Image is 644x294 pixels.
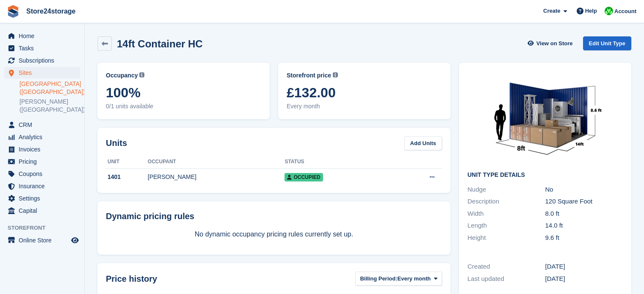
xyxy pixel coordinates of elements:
div: Dynamic pricing rules [106,210,442,223]
span: Home [19,30,69,42]
span: 0/1 units available [106,102,261,111]
a: menu [4,42,80,54]
span: Storefront price [287,71,331,80]
div: [DATE] [545,274,623,284]
div: Created [467,262,545,272]
div: [DATE] [545,262,623,272]
img: icon-info-grey-7440780725fd019a000dd9b08b2336e03edf1995a4989e88bcd33f0948082b44.svg [139,72,144,77]
a: [GEOGRAPHIC_DATA] ([GEOGRAPHIC_DATA]) [19,80,80,96]
img: stora-icon-8386f47178a22dfd0bd8f6a31ec36ba5ce8667c1dd55bd0f319d3a0aa187defe.svg [7,5,19,18]
div: 14.0 ft [545,221,623,231]
div: 120 Square Foot [545,197,623,206]
div: Length [467,221,545,231]
span: Capital [19,205,69,217]
a: Preview store [70,235,80,245]
div: Width [467,209,545,219]
span: Account [614,7,636,16]
a: Edit Unit Type [583,36,631,50]
a: menu [4,143,80,155]
a: menu [4,30,80,42]
span: Occupied [285,173,323,181]
span: £132.00 [287,85,442,100]
h2: Unit Type details [467,172,623,179]
span: Help [585,7,597,15]
a: [PERSON_NAME] ([GEOGRAPHIC_DATA]) [19,98,80,114]
a: Add Units [404,136,442,150]
a: menu [4,234,80,246]
a: menu [4,131,80,143]
span: Every month [398,275,431,283]
span: Invoices [19,143,69,155]
a: menu [4,168,80,180]
button: Billing Period: Every month [355,272,442,286]
span: Tasks [19,42,69,54]
a: menu [4,119,80,131]
a: menu [4,205,80,217]
th: Status [285,155,392,169]
span: Coupons [19,168,69,180]
span: Pricing [19,156,69,168]
span: Sites [19,67,69,79]
div: No [545,185,623,195]
a: Store24storage [23,4,79,18]
a: menu [4,156,80,168]
span: View on Store [536,39,573,48]
a: menu [4,192,80,204]
span: Create [543,7,560,15]
a: menu [4,180,80,192]
div: Height [467,233,545,243]
span: Occupancy [106,71,138,80]
img: 14ft.png [482,71,609,165]
div: Last updated [467,274,545,284]
a: View on Store [527,36,576,50]
div: Nudge [467,185,545,195]
div: 8.0 ft [545,209,623,219]
th: Occupant [148,155,285,169]
div: Description [467,197,545,206]
h2: 14ft Container HC [117,38,203,49]
span: Price history [106,272,157,285]
img: icon-info-grey-7440780725fd019a000dd9b08b2336e03edf1995a4989e88bcd33f0948082b44.svg [333,72,338,77]
span: 100% [106,85,261,100]
img: Tracy Harper [605,7,613,15]
a: menu [4,67,80,79]
div: 9.6 ft [545,233,623,243]
h2: Units [106,137,127,149]
span: Online Store [19,234,69,246]
span: CRM [19,119,69,131]
p: No dynamic occupancy pricing rules currently set up. [106,229,442,239]
span: Storefront [8,224,84,232]
span: Analytics [19,131,69,143]
span: Settings [19,192,69,204]
th: Unit [106,155,148,169]
span: Insurance [19,180,69,192]
div: [PERSON_NAME] [148,173,285,181]
span: Every month [287,102,442,111]
span: Subscriptions [19,55,69,66]
a: menu [4,55,80,66]
span: Billing Period: [360,275,397,283]
div: 1401 [106,173,148,181]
